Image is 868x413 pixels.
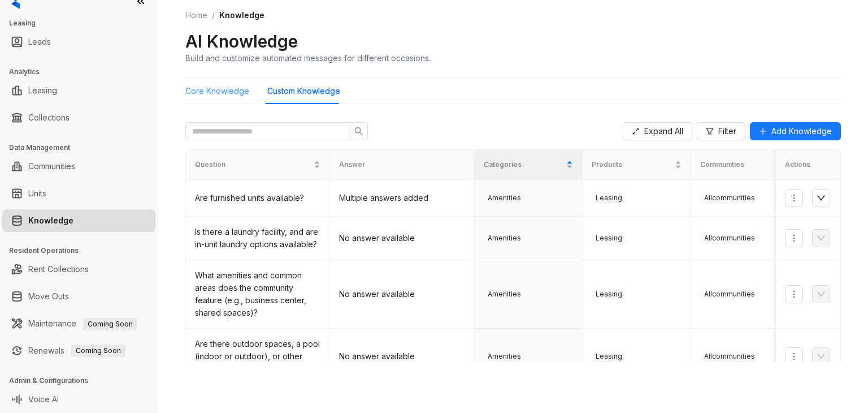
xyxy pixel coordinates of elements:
[623,122,692,140] button: Expand All
[2,106,155,129] li: Collections
[484,160,564,170] span: Categories
[789,234,798,243] span: more
[592,351,626,362] span: Leasing
[2,79,155,102] li: Leasing
[9,143,158,153] h3: Data Management
[195,160,311,170] span: Question
[2,388,155,411] li: Voice AI
[592,160,672,170] span: Products
[2,182,155,205] li: Units
[28,285,69,308] a: Move Outs
[700,160,780,170] span: Communities
[592,289,626,300] span: Leasing
[484,289,525,300] span: Amenities
[644,125,683,137] span: Expand All
[700,351,759,362] span: All communities
[632,127,640,135] span: expand-alt
[817,193,826,203] span: down
[592,233,626,244] span: Leasing
[2,209,155,232] li: Knowledge
[9,18,158,28] h3: Leasing
[776,150,841,180] th: Actions
[2,31,155,53] li: Leads
[700,233,759,244] span: All communities
[28,106,70,129] a: Collections
[212,9,215,21] li: /
[330,260,474,329] td: No answer available
[697,122,745,140] button: Filter
[28,209,73,232] a: Knowledge
[771,125,832,137] span: Add Knowledge
[330,329,474,385] td: No answer available
[484,192,525,204] span: Amenities
[28,155,75,178] a: Communities
[28,339,125,362] a: RenewalsComing Soon
[789,290,798,299] span: more
[185,85,249,97] div: Core Knowledge
[583,150,691,180] th: Products
[759,127,767,135] span: plus
[9,67,158,77] h3: Analytics
[706,127,714,135] span: filter
[700,192,759,204] span: All communities
[789,352,798,361] span: more
[28,79,57,102] a: Leasing
[28,258,89,281] a: Rent Collections
[9,246,158,256] h3: Resident Operations
[2,285,155,308] li: Move Outs
[700,289,759,300] span: All communities
[484,351,525,362] span: Amenities
[71,345,125,357] span: Coming Soon
[2,155,155,178] li: Communities
[718,125,736,137] span: Filter
[28,31,51,53] a: Leads
[2,258,155,281] li: Rent Collections
[195,226,320,251] div: Is there a laundry facility, and are in-unit laundry options available?
[9,376,158,386] h3: Admin & Configurations
[330,150,474,180] th: Answer
[267,85,340,97] div: Custom Knowledge
[219,10,264,20] span: Knowledge
[484,233,525,244] span: Amenities
[789,193,798,203] span: more
[185,52,431,64] div: Build and customize automated messages for different occasions.
[28,388,59,411] a: Voice AI
[195,269,320,319] div: What amenities and common areas does the community feature (e.g., business center, shared spaces)?
[354,127,363,136] span: search
[330,217,474,260] td: No answer available
[186,150,330,180] th: Question
[83,318,137,330] span: Coming Soon
[185,31,298,52] h2: AI Knowledge
[2,339,155,362] li: Renewals
[2,312,155,335] li: Maintenance
[183,9,210,21] a: Home
[195,192,320,204] div: Are furnished units available?
[28,182,46,205] a: Units
[195,338,320,375] div: Are there outdoor spaces, a pool (indoor or outdoor), or other recreational facilities?
[750,122,841,140] button: Add Knowledge
[330,180,474,217] td: Multiple answers added
[592,192,626,204] span: Leasing
[691,150,799,180] th: Communities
